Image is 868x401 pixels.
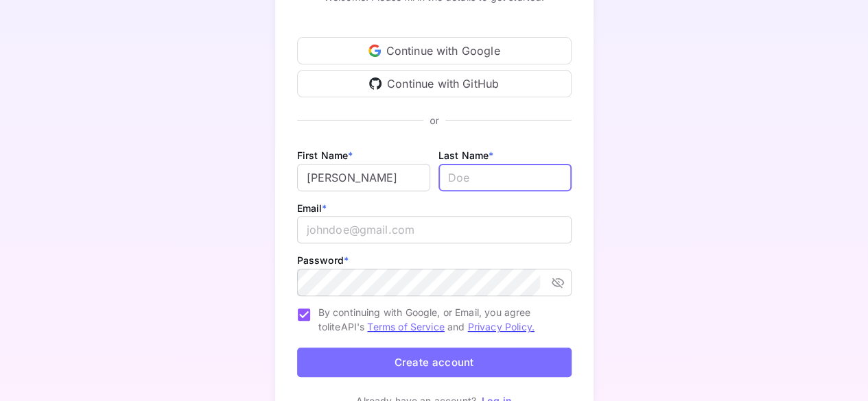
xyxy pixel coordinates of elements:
[297,348,572,377] button: Create account
[468,321,535,332] a: Privacy Policy.
[367,321,444,332] a: Terms of Service
[318,305,561,334] span: By continuing with Google, or Email, you agree to liteAPI's and
[438,164,572,191] input: Doe
[297,216,572,243] input: johndoe@gmail.com
[297,164,430,191] input: John
[438,149,494,161] label: Last Name
[297,37,572,64] div: Continue with Google
[297,149,353,161] label: First Name
[297,254,349,266] label: Password
[546,270,570,295] button: toggle password visibility
[297,202,327,214] label: Email
[297,70,572,97] div: Continue with GitHub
